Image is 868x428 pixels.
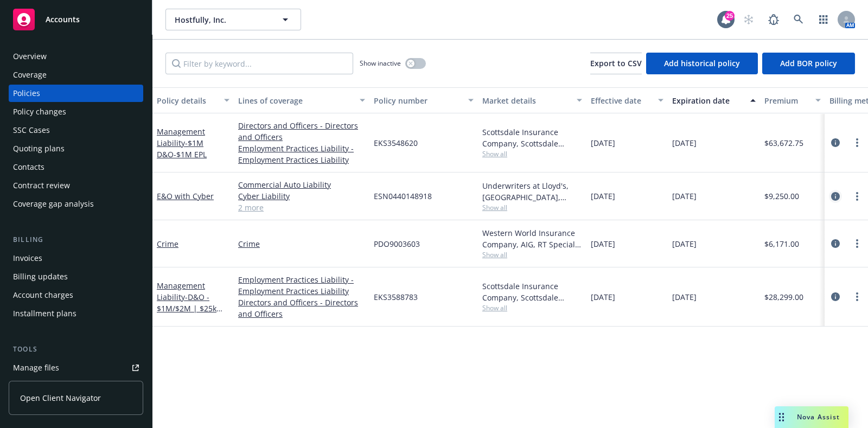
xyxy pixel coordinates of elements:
[9,177,143,194] a: Contract review
[764,238,799,250] span: $6,171.00
[157,292,229,336] span: - D&O - $1M/$2M | $25k ded. EPL - $1M/$2M | $25k ded.
[482,280,582,303] div: Scottsdale Insurance Company, Scottsdale Insurance Company (Nationwide), RT Specialty Insurance S...
[591,190,615,202] span: [DATE]
[646,53,758,74] button: Add historical policy
[13,66,47,84] div: Coverage
[152,87,234,113] button: Policy details
[482,250,582,259] span: Show all
[238,120,365,143] a: Directors and Officers - Directors and Officers
[797,412,840,421] span: Nova Assist
[851,237,864,250] a: more
[374,291,418,303] span: EKS3588783
[238,179,365,190] a: Commercial Auto Liability
[13,140,65,157] div: Quoting plans
[829,290,842,303] a: circleInformation
[668,87,760,113] button: Expiration date
[764,190,799,202] span: $9,250.00
[374,137,418,149] span: EKS3548620
[13,305,76,322] div: Installment plans
[238,95,353,106] div: Lines of coverage
[591,95,652,106] div: Effective date
[238,143,365,165] a: Employment Practices Liability - Employment Practices Liability
[672,137,697,149] span: [DATE]
[780,58,837,68] span: Add BOR policy
[9,66,143,84] a: Coverage
[9,140,143,157] a: Quoting plans
[482,149,582,158] span: Show all
[238,238,365,250] a: Crime
[9,250,143,267] a: Invoices
[234,87,369,113] button: Lines of coverage
[9,122,143,139] a: SSC Cases
[482,180,582,203] div: Underwriters at Lloyd's, [GEOGRAPHIC_DATA], [PERSON_NAME] of [GEOGRAPHIC_DATA], CFC Underwriting,...
[672,291,697,303] span: [DATE]
[478,87,586,113] button: Market details
[829,136,842,149] a: circleInformation
[157,191,214,201] a: E&O with Cyber
[13,122,50,139] div: SSC Cases
[165,9,301,30] button: Hostfully, Inc.
[9,344,143,355] div: Tools
[9,268,143,285] a: Billing updates
[591,238,615,250] span: [DATE]
[374,238,420,250] span: PDO9003603
[157,280,229,336] a: Management Liability
[13,195,94,213] div: Coverage gap analysis
[238,190,365,202] a: Cyber Liability
[9,158,143,176] a: Contacts
[725,11,735,21] div: 25
[763,9,784,30] a: Report a Bug
[374,190,432,202] span: ESN0440148918
[9,359,143,376] a: Manage files
[374,95,462,106] div: Policy number
[46,15,80,24] span: Accounts
[482,126,582,149] div: Scottsdale Insurance Company, Scottsdale Insurance Company (Nationwide), RT Specialty Insurance S...
[9,195,143,213] a: Coverage gap analysis
[369,87,478,113] button: Policy number
[672,190,697,202] span: [DATE]
[13,158,44,176] div: Contacts
[9,286,143,304] a: Account charges
[13,286,73,304] div: Account charges
[9,103,143,120] a: Policy changes
[482,303,582,312] span: Show all
[775,406,848,428] button: Nova Assist
[760,87,825,113] button: Premium
[590,53,642,74] button: Export to CSV
[764,95,809,106] div: Premium
[813,9,834,30] a: Switch app
[764,291,803,303] span: $28,299.00
[762,53,855,74] button: Add BOR policy
[20,392,101,404] span: Open Client Navigator
[851,190,864,203] a: more
[360,59,401,68] span: Show inactive
[788,9,809,30] a: Search
[829,190,842,203] a: circleInformation
[482,227,582,250] div: Western World Insurance Company, AIG, RT Specialty Insurance Services, LLC (RSG Specialty, LLC)
[591,137,615,149] span: [DATE]
[238,297,365,320] a: Directors and Officers - Directors and Officers
[175,14,269,25] span: Hostfully, Inc.
[157,239,178,249] a: Crime
[672,238,697,250] span: [DATE]
[13,250,42,267] div: Invoices
[9,4,143,35] a: Accounts
[9,48,143,65] a: Overview
[165,53,353,74] input: Filter by keyword...
[13,48,47,65] div: Overview
[157,138,207,159] span: - $1M D&O-$1M EPL
[13,177,70,194] div: Contract review
[13,85,40,102] div: Policies
[672,95,744,106] div: Expiration date
[764,137,803,149] span: $63,672.75
[13,268,68,285] div: Billing updates
[157,126,207,159] a: Management Liability
[238,274,365,297] a: Employment Practices Liability - Employment Practices Liability
[775,406,788,428] div: Drag to move
[829,237,842,250] a: circleInformation
[9,85,143,102] a: Policies
[13,103,66,120] div: Policy changes
[238,202,365,213] a: 2 more
[586,87,668,113] button: Effective date
[738,9,759,30] a: Start snowing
